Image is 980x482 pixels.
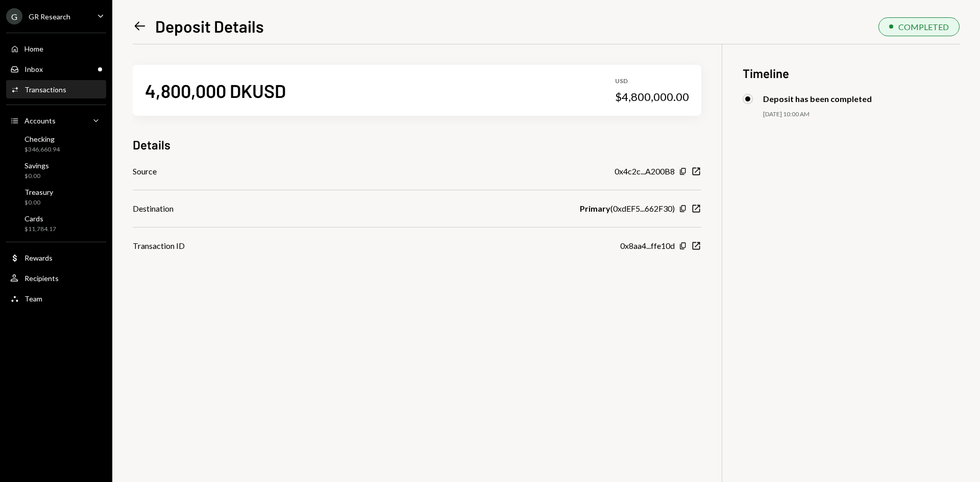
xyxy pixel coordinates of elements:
div: Checking [24,135,60,143]
div: Destination [133,202,174,215]
div: Cards [24,214,56,223]
div: $346,660.94 [24,145,60,154]
b: Primary [580,202,610,215]
div: 0x8aa4...ffe10d [620,240,675,252]
a: Savings$0.00 [6,158,106,183]
a: Checking$346,660.94 [6,132,106,156]
div: Recipients [24,274,59,283]
a: Accounts [6,111,106,130]
div: Transactions [24,85,66,94]
div: Rewards [24,253,53,262]
div: Source [133,165,157,177]
div: Treasury [24,188,53,196]
a: Team [6,289,106,308]
div: Savings [24,161,49,170]
div: Home [24,44,43,53]
h1: Deposit Details [155,16,264,36]
div: Team [24,294,42,303]
div: 4,800,000 DKUSD [145,79,286,102]
div: G [6,8,22,24]
div: ( 0xdEF5...662F30 ) [580,202,675,215]
div: Inbox [24,65,43,73]
div: $4,800,000.00 [615,90,689,104]
a: Cards$11,784.17 [6,211,106,236]
div: GR Research [29,12,70,21]
a: Recipients [6,269,106,287]
a: Rewards [6,248,106,267]
div: USD [615,77,689,86]
a: Inbox [6,60,106,78]
div: Deposit has been completed [763,94,872,104]
div: 0x4c2c...A200B8 [615,165,675,177]
div: $0.00 [24,172,49,181]
div: $0.00 [24,198,53,207]
div: $11,784.17 [24,225,56,234]
h3: Details [133,136,170,153]
a: Home [6,39,106,58]
div: [DATE] 10:00 AM [763,110,960,119]
div: Transaction ID [133,240,185,252]
a: Transactions [6,80,106,98]
div: Accounts [24,116,56,125]
a: Treasury$0.00 [6,185,106,209]
div: COMPLETED [898,22,949,32]
h3: Timeline [743,65,960,82]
